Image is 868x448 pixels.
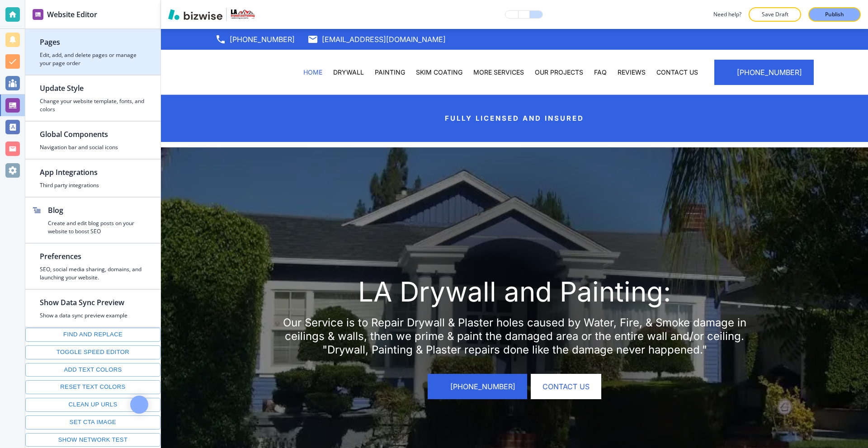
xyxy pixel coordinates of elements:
button: PreferencesSEO, social media sharing, domains, and launching your website. [25,244,160,289]
p: MORE SERVICES [473,68,524,77]
p: FAQ [594,68,607,77]
h2: Pages [40,37,146,47]
button: App IntegrationsThird party integrations [25,160,160,197]
p: Publish [825,10,844,19]
span: [PHONE_NUMBER] [737,67,802,78]
button: CONTACT US [531,374,601,399]
h4: Show a data sync preview example [40,311,127,320]
button: BlogCreate and edit blog posts on your website to boost SEO [25,198,160,243]
h4: Change your website template, fonts, and colors [40,97,146,113]
p: REVIEWS [618,68,646,77]
button: PagesEdit, add, and delete pages or manage your page order [25,29,160,75]
h2: App Integrations [40,167,146,178]
button: Update StyleChange your website template, fonts, and colors [25,75,160,121]
a: [PHONE_NUMBER] [714,60,814,85]
h4: Navigation bar and social icons [40,143,146,151]
h2: Update Style [40,83,146,94]
p: HOME [303,68,322,77]
img: Bizwise Logo [168,9,222,20]
p: Our Service is to Repair Drywall & Plaster holes caused by Water, Fire, & Smoke damage in ceiling... [267,316,762,357]
h4: SEO, social media sharing, domains, and launching your website. [40,265,146,282]
a: [PHONE_NUMBER] [215,33,295,46]
img: editor icon [33,9,43,20]
p: PAINTING [375,68,405,77]
h4: Create and edit blog posts on your website to boost SEO [48,219,146,236]
h4: Third party integrations [40,181,146,189]
h2: Global Components [40,129,146,140]
button: Reset text colors [25,380,160,394]
button: Show Data Sync PreviewShow a data sync preview example [25,290,142,327]
button: Add text colors [25,363,160,377]
button: Show network test [25,433,160,447]
p: Fully Licensed and Insured [215,113,814,124]
h2: Show Data Sync Preview [40,297,127,308]
h2: Website Editor [47,9,97,20]
h2: Blog [48,205,146,216]
span: [PHONE_NUMBER] [450,381,515,392]
p: [PHONE_NUMBER] [230,33,295,46]
h3: Need help? [713,10,741,19]
button: Find and replace [25,328,160,342]
button: Publish [808,7,861,22]
span: CONTACT US [542,381,590,392]
button: Global ComponentsNavigation bar and social icons [25,122,160,159]
p: SKIM COATING [416,68,462,77]
p: LA Drywall and Painting: [267,276,762,308]
button: Toggle speed editor [25,345,160,359]
p: DRYWALL [333,68,364,77]
button: Set CTA image [25,415,160,429]
p: OUR PROJECTS [535,68,583,77]
button: Clean up URLs [25,398,160,412]
button: Save Draft [749,7,801,22]
a: [PHONE_NUMBER] [428,374,527,399]
img: Your Logo [231,9,255,19]
h2: Preferences [40,251,146,262]
p: Save Draft [760,10,789,19]
a: [EMAIL_ADDRESS][DOMAIN_NAME] [307,33,446,46]
p: [EMAIL_ADDRESS][DOMAIN_NAME] [322,33,446,46]
h4: Edit, add, and delete pages or manage your page order [40,51,146,67]
p: CONTACT US [656,68,698,77]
